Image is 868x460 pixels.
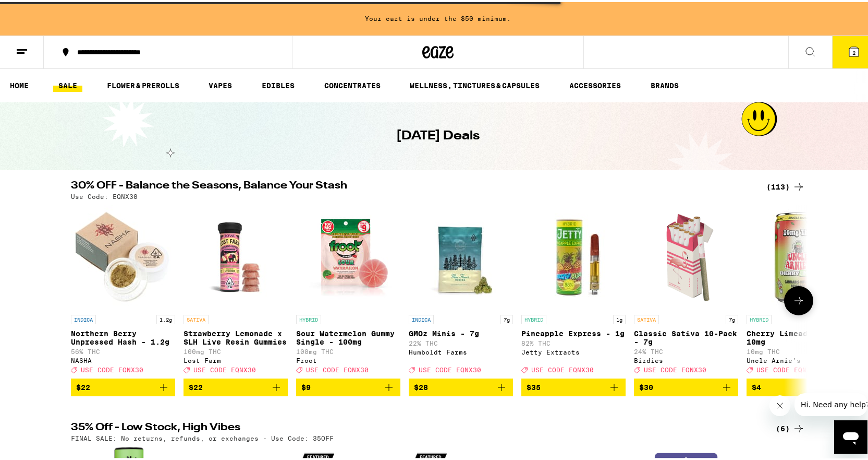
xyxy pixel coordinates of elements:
[521,203,626,308] img: Jetty Extracts - Pineapple Express - 1g
[193,364,256,371] span: USE CODE EQNX30
[634,313,659,322] p: SATIVA
[296,376,400,394] button: Add to bag
[71,355,175,362] div: NASHA
[634,203,738,376] a: Open page for Classic Sativa 10-Pack - 7g from Birdies
[409,347,513,353] div: Humboldt Farms
[409,338,513,345] p: 22% THC
[409,203,513,376] a: Open page for GMOz Minis - 7g from Humboldt Farms
[71,376,175,394] button: Add to bag
[794,391,867,414] iframe: Message from company
[752,381,761,390] span: $4
[184,313,209,322] p: SATIVA
[6,7,75,16] span: Hi. Need any help?
[53,77,82,90] a: SALE
[766,179,805,191] a: (113)
[203,77,237,90] a: VAPES
[71,203,175,376] a: Open page for Northern Berry Unpressed Hash - 1.2g from NASHA
[76,381,90,390] span: $22
[301,381,311,390] span: $9
[527,381,541,390] span: $35
[644,364,706,371] span: USE CODE EQNX30
[634,203,738,308] img: Birdies - Classic Sativa 10-Pack - 7g
[296,346,400,353] p: 100mg THC
[747,203,851,376] a: Open page for Cherry Limeade 7.5oz - 10mg from Uncle Arnie's
[71,313,96,322] p: INDICA
[156,313,175,322] p: 1.2g
[296,203,400,308] img: Froot - Sour Watermelon Gummy Single - 100mg
[396,125,480,143] h1: [DATE] Deals
[71,179,754,191] h2: 30% OFF - Balance the Seasons, Balance Your Stash
[296,203,400,376] a: Open page for Sour Watermelon Gummy Single - 100mg from Froot
[306,364,369,371] span: USE CODE EQNX30
[500,313,513,322] p: 7g
[296,327,400,344] p: Sour Watermelon Gummy Single - 100mg
[409,313,434,322] p: INDICA
[414,381,428,390] span: $28
[296,313,321,322] p: HYBRID
[613,313,626,322] p: 1g
[256,77,300,90] a: EDIBLES
[71,203,175,308] img: NASHA - Northern Berry Unpressed Hash - 1.2g
[564,77,626,90] a: ACCESSORIES
[296,355,400,362] div: Froot
[747,203,851,308] img: Uncle Arnie's - Cherry Limeade 7.5oz - 10mg
[81,364,143,371] span: USE CODE EQNX30
[756,364,819,371] span: USE CODE EQNX30
[747,355,851,362] div: Uncle Arnie's
[71,433,334,440] p: FINAL SALE: No returns, refunds, or exchanges - Use Code: 35OFF
[852,48,855,54] span: 2
[521,327,626,336] p: Pineapple Express - 1g
[634,355,738,362] div: Birdies
[634,376,738,394] button: Add to bag
[634,327,738,344] p: Classic Sativa 10-Pack - 7g
[747,346,851,353] p: 10mg THC
[409,376,513,394] button: Add to bag
[184,376,288,394] button: Add to bag
[405,77,545,90] a: WELLNESS, TINCTURES & CAPSULES
[184,355,288,362] div: Lost Farm
[419,364,481,371] span: USE CODE EQNX30
[521,313,546,322] p: HYBRID
[71,346,175,353] p: 56% THC
[747,376,851,394] button: Add to bag
[71,191,138,198] p: Use Code: EQNX30
[769,393,790,414] iframe: Close message
[184,203,288,376] a: Open page for Strawberry Lemonade x SLH Live Resin Gummies from Lost Farm
[521,347,626,353] div: Jetty Extracts
[409,327,513,336] p: GMOz Minis - 7g
[634,346,738,353] p: 24% THC
[521,338,626,345] p: 82% THC
[319,77,386,90] a: CONCENTRATES
[726,313,738,322] p: 7g
[639,381,653,390] span: $30
[645,77,684,90] a: BRANDS
[102,77,185,90] a: FLOWER & PREROLLS
[184,203,288,308] img: Lost Farm - Strawberry Lemonade x SLH Live Resin Gummies
[409,203,513,308] img: Humboldt Farms - GMOz Minis - 7g
[71,327,175,344] p: Northern Berry Unpressed Hash - 1.2g
[521,203,626,376] a: Open page for Pineapple Express - 1g from Jetty Extracts
[184,346,288,353] p: 100mg THC
[747,327,851,344] p: Cherry Limeade 7.5oz - 10mg
[184,327,288,344] p: Strawberry Lemonade x SLH Live Resin Gummies
[189,381,203,390] span: $22
[776,420,805,433] a: (6)
[5,77,34,90] a: HOME
[521,376,626,394] button: Add to bag
[834,418,867,452] iframe: Button to launch messaging window
[747,313,772,322] p: HYBRID
[71,420,754,433] h2: 35% Off - Low Stock, High Vibes
[531,364,594,371] span: USE CODE EQNX30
